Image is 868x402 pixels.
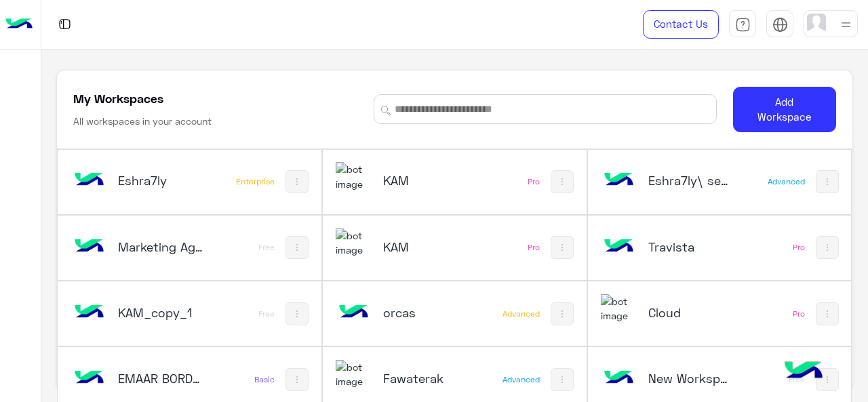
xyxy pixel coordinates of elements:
h5: New Workspace 1 [648,370,734,386]
img: bot image [601,360,637,397]
img: bot image [71,162,107,199]
div: Pro [528,242,540,253]
img: userImage [807,14,826,33]
h5: Cloud [648,304,734,321]
img: 317874714732967 [601,294,637,323]
div: Advanced [502,374,540,385]
div: Pro [793,308,805,319]
h5: KAM [383,172,469,188]
h5: orcas [383,304,469,321]
img: bot image [71,360,107,397]
img: profile [837,16,854,33]
a: Contact Us [643,10,719,39]
h5: Marketing Agency_copy_1 [118,239,203,255]
div: Basic [254,374,275,385]
img: tab [772,17,788,33]
a: tab [729,10,756,39]
h5: Fawaterak [383,370,469,386]
img: bot image [336,294,372,331]
h5: EMAAR BORDER CONSULTING ENGINEER [118,370,203,386]
img: tab [735,17,751,33]
img: bot image [601,162,637,199]
img: 171468393613305 [336,360,372,389]
div: Advanced [768,176,805,187]
h5: KAM [383,239,469,255]
img: 228235970373281 [336,162,372,191]
div: Free [258,308,275,319]
div: Pro [793,242,805,253]
h5: Travista [648,239,734,255]
img: bot image [601,228,637,265]
div: Advanced [502,308,540,319]
h5: My Workspaces [73,90,163,106]
div: Free [258,242,275,253]
img: bot image [71,294,107,331]
div: Enterprise [236,176,275,187]
h5: Eshra7ly [118,172,203,188]
img: Logo [5,10,33,39]
img: 228235970373281 [336,228,372,258]
h5: Eshra7ly\ send OTP [648,172,734,188]
div: Pro [528,176,540,187]
img: hulul-logo.png [780,348,827,395]
img: tab [56,16,73,33]
h6: All workspaces in your account [73,115,212,128]
h5: KAM_copy_1 [118,304,203,321]
img: bot image [71,228,107,265]
button: Add Workspace [733,87,836,132]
